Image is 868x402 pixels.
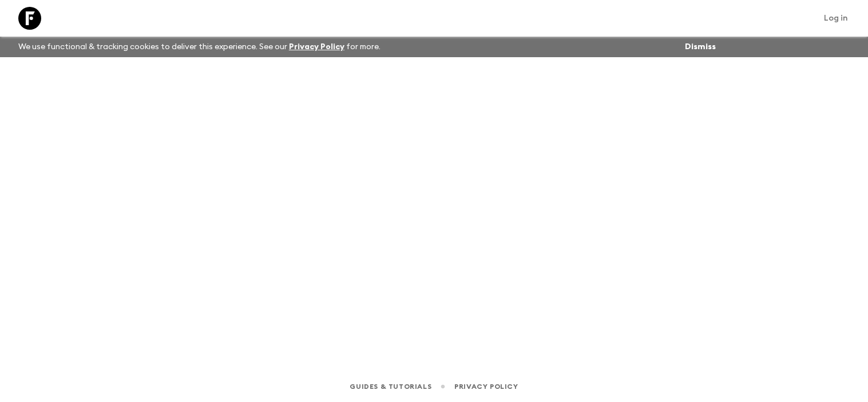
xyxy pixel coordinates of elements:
a: Log in [818,10,854,26]
a: Guides & Tutorials [350,380,431,393]
a: Privacy Policy [454,380,518,393]
p: We use functional & tracking cookies to deliver this experience. See our for more. [14,37,385,57]
button: Dismiss [682,39,719,55]
a: Privacy Policy [289,43,344,51]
